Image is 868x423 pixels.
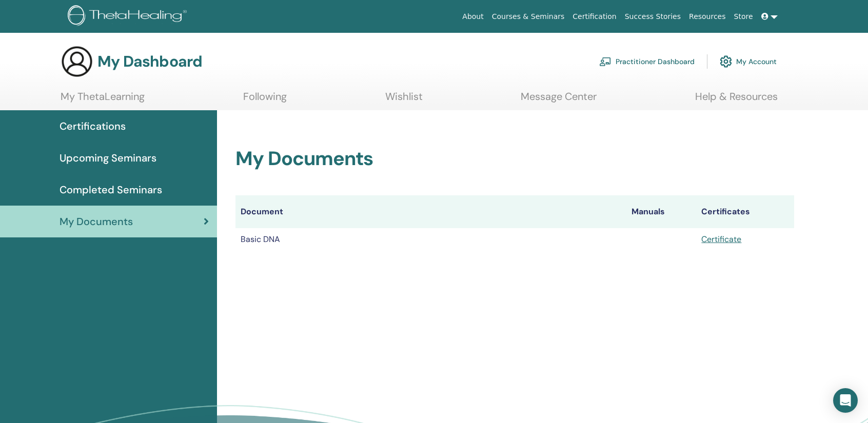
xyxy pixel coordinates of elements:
a: Certificate [701,234,741,245]
div: Open Intercom Messenger [833,388,858,413]
a: About [458,7,487,26]
span: Upcoming Seminars [60,150,156,166]
img: logo.png [68,5,190,28]
a: Practitioner Dashboard [599,50,695,73]
h3: My Dashboard [97,52,202,71]
a: Certification [568,7,620,26]
span: My Documents [60,214,133,229]
a: Store [730,7,757,26]
th: Certificates [696,195,794,228]
a: Help & Resources [695,90,778,110]
img: generic-user-icon.jpg [61,45,93,78]
span: Certifications [60,118,126,134]
a: Following [243,90,287,110]
a: Wishlist [385,90,423,110]
th: Document [235,195,626,228]
img: chalkboard-teacher.svg [599,57,611,66]
th: Manuals [626,195,696,228]
span: Completed Seminars [60,182,162,197]
td: Basic DNA [235,228,626,251]
a: My ThetaLearning [61,90,145,110]
a: Success Stories [621,7,685,26]
a: Courses & Seminars [488,7,569,26]
h2: My Documents [235,147,794,171]
a: Message Center [521,90,597,110]
a: My Account [720,50,777,73]
a: Resources [685,7,730,26]
img: cog.svg [720,53,732,70]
